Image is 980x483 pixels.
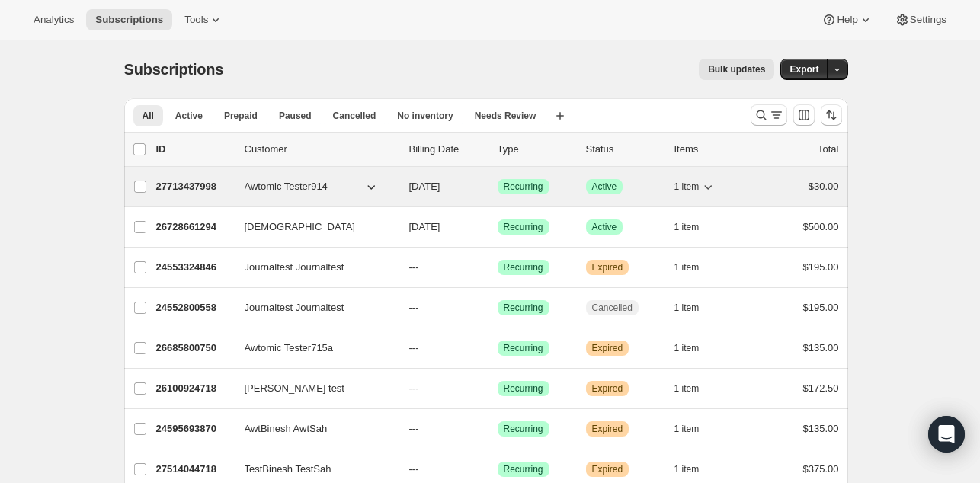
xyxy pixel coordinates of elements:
span: Recurring [504,382,543,395]
button: Awtomic Tester914 [235,174,388,199]
button: TestBinesh TestSah [235,457,388,481]
span: Recurring [504,463,543,475]
span: All [143,110,154,122]
button: 1 item [674,459,716,480]
p: 24552800558 [156,300,232,315]
span: --- [409,463,419,475]
div: 27713437998Awtomic Tester914[DATE]SuccessRecurringSuccessActive1 item$30.00 [156,176,839,197]
span: Cancelled [333,110,376,122]
button: 1 item [674,337,716,359]
span: Recurring [504,302,543,314]
div: IDCustomerBilling DateTypeStatusItemsTotal [156,142,839,157]
div: 24595693870AwtBinesh AwtSah---SuccessRecurringWarningExpired1 item$135.00 [156,418,839,440]
div: Open Intercom Messenger [928,416,965,453]
span: $195.00 [803,302,839,313]
p: ID [156,142,232,157]
div: 24552800558Journaltest Journaltest---SuccessRecurringCancelled1 item$195.00 [156,297,839,318]
span: --- [409,261,419,273]
span: $135.00 [803,423,839,434]
button: Create new view [548,105,572,126]
span: $500.00 [803,221,839,232]
div: Items [674,142,751,157]
span: Cancelled [592,302,633,314]
span: --- [409,382,419,394]
button: [DEMOGRAPHIC_DATA] [235,215,388,239]
button: 1 item [674,257,716,278]
span: Recurring [504,261,543,273]
span: Needs Review [475,110,536,122]
span: Subscriptions [124,61,224,78]
button: 1 item [674,418,716,440]
span: $172.50 [803,382,839,394]
span: Awtomic Tester715a [245,341,334,356]
button: Sort the results [821,104,842,126]
span: No inventory [397,110,453,122]
span: Awtomic Tester914 [245,179,328,194]
span: TestBinesh TestSah [245,462,331,477]
p: Billing Date [409,142,485,157]
p: Total [818,142,838,157]
p: 26728661294 [156,219,232,235]
div: 26728661294[DEMOGRAPHIC_DATA][DATE]SuccessRecurringSuccessActive1 item$500.00 [156,216,839,238]
span: Tools [184,14,208,26]
span: Expired [592,423,623,435]
div: 26685800750Awtomic Tester715a---SuccessRecurringWarningExpired1 item$135.00 [156,337,839,359]
button: Journaltest Journaltest [235,255,388,280]
p: 26100924718 [156,381,232,396]
span: Expired [592,463,623,475]
span: Analytics [34,14,74,26]
span: Expired [592,342,623,354]
span: 1 item [674,221,700,233]
p: 26685800750 [156,341,232,356]
span: $135.00 [803,342,839,353]
button: Customize table column order and visibility [793,104,815,126]
span: Recurring [504,221,543,233]
span: Subscriptions [95,14,163,26]
span: --- [409,423,419,434]
span: Active [592,181,617,193]
button: Bulk updates [699,59,774,80]
span: Journaltest Journaltest [245,260,344,275]
p: 27514044718 [156,462,232,477]
span: $195.00 [803,261,839,273]
span: Active [175,110,203,122]
span: Active [592,221,617,233]
div: 26100924718[PERSON_NAME] test---SuccessRecurringWarningExpired1 item$172.50 [156,378,839,399]
span: 1 item [674,382,700,395]
span: 1 item [674,181,700,193]
span: Recurring [504,423,543,435]
span: Prepaid [224,110,258,122]
p: Customer [245,142,397,157]
button: AwtBinesh AwtSah [235,417,388,441]
span: 1 item [674,342,700,354]
span: 1 item [674,463,700,475]
button: Journaltest Journaltest [235,296,388,320]
button: 1 item [674,297,716,318]
span: Expired [592,261,623,273]
button: Help [812,9,882,30]
span: Recurring [504,342,543,354]
span: --- [409,342,419,353]
span: [DATE] [409,221,440,232]
span: Help [837,14,857,26]
button: Awtomic Tester715a [235,336,388,360]
p: Status [586,142,662,157]
span: $375.00 [803,463,839,475]
span: $30.00 [809,181,839,192]
span: Recurring [504,181,543,193]
p: 24595693870 [156,421,232,437]
span: 1 item [674,261,700,273]
span: Export [789,63,818,75]
span: Expired [592,382,623,395]
button: Analytics [24,9,83,30]
button: Settings [886,9,956,30]
span: Settings [910,14,946,26]
span: Bulk updates [708,63,765,75]
span: Paused [279,110,312,122]
button: Export [780,59,828,80]
button: [PERSON_NAME] test [235,376,388,401]
span: [PERSON_NAME] test [245,381,344,396]
button: 1 item [674,378,716,399]
button: Search and filter results [751,104,787,126]
p: 24553324846 [156,260,232,275]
